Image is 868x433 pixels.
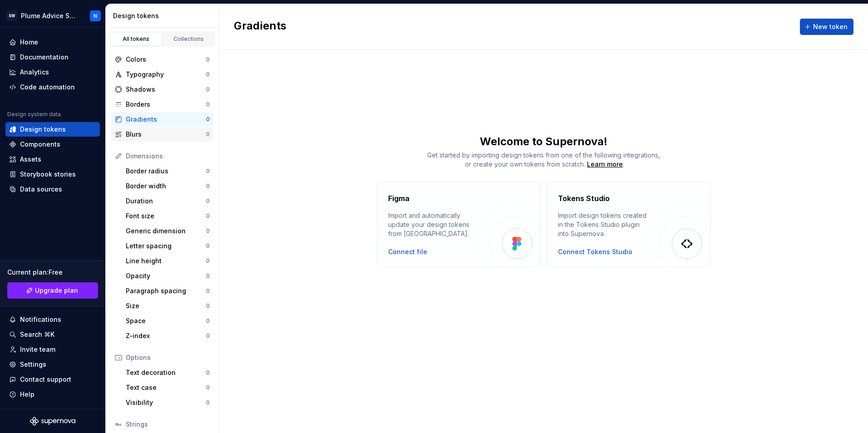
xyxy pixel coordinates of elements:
[6,10,17,21] div: SW
[206,302,210,310] div: 0
[111,127,213,142] a: Blurs0
[558,211,647,238] div: Import design tokens created in the Tokens Studio plugin into Supernova.
[126,271,206,280] div: Opacity
[122,329,213,343] a: Z-index0
[35,286,78,295] span: Upgrade plan
[206,227,210,235] div: 0
[558,247,632,256] button: Connect Tokens Studio
[20,38,38,47] div: Home
[5,65,100,79] a: Analytics
[122,254,213,268] a: Line height0
[126,368,206,377] div: Text decoration
[206,287,210,295] div: 0
[126,256,206,266] div: Line height
[206,182,210,190] div: 0
[20,83,75,92] div: Code automation
[126,420,210,429] div: Strings
[5,387,100,402] button: Help
[126,167,206,176] div: Border radius
[206,399,210,406] div: 0
[126,383,206,392] div: Text case
[166,35,212,43] div: Collections
[126,398,206,407] div: Visibility
[206,197,210,205] div: 0
[21,11,79,20] div: Plume Advice Suite
[126,301,206,310] div: Size
[20,315,61,324] div: Notifications
[5,372,100,387] button: Contact support
[2,6,104,25] button: SWPlume Advice SuiteN
[206,257,210,265] div: 0
[5,50,100,64] a: Documentation
[20,390,35,399] div: Help
[206,101,210,108] div: 0
[126,197,206,206] div: Duration
[800,19,853,35] button: New token
[388,247,427,256] button: Connect file
[126,115,206,124] div: Gradients
[206,86,210,93] div: 0
[126,100,206,109] div: Borders
[122,179,213,193] a: Border width0
[126,226,206,236] div: Generic dimension
[122,194,213,208] a: Duration0
[126,55,206,64] div: Colors
[20,53,69,62] div: Documentation
[122,314,213,328] a: Space0
[20,330,54,339] div: Search ⌘K
[126,286,206,295] div: Paragraph spacing
[5,327,100,342] button: Search ⌘K
[219,134,868,149] div: Welcome to Supernova!
[206,116,210,123] div: 0
[111,82,213,97] a: Shadows0
[5,342,100,357] a: Invite team
[206,56,210,63] div: 0
[122,284,213,298] a: Paragraph spacing0
[20,360,46,369] div: Settings
[206,212,210,220] div: 0
[388,211,477,238] div: Import and automatically update your design tokens from [GEOGRAPHIC_DATA].
[5,152,100,167] a: Assets
[122,269,213,283] a: Opacity0
[111,52,213,67] a: Colors0
[122,209,213,223] a: Font size0
[122,299,213,313] a: Size0
[111,97,213,112] a: Borders0
[126,353,210,362] div: Options
[94,12,97,20] div: N
[587,160,623,169] a: Learn more
[20,345,55,354] div: Invite team
[206,332,210,340] div: 0
[5,80,100,94] a: Code automation
[122,395,213,410] a: Visibility0
[5,167,100,182] a: Storybook stories
[20,125,66,134] div: Design tokens
[20,185,62,194] div: Data sources
[30,417,75,426] svg: Supernova Logo
[7,282,98,299] a: Upgrade plan
[122,239,213,253] a: Letter spacing0
[126,241,206,251] div: Letter spacing
[122,380,213,395] a: Text case0
[206,131,210,138] div: 0
[206,272,210,280] div: 0
[7,111,61,118] div: Design system data
[5,137,100,152] a: Components
[206,167,210,175] div: 0
[20,68,49,77] div: Analytics
[234,19,286,35] h2: Gradients
[427,151,660,168] span: Get started by importing design tokens from one of the following integrations, or create your own...
[813,22,848,31] span: New token
[20,155,41,164] div: Assets
[7,268,98,277] div: Current plan : Free
[558,193,610,204] h4: Tokens Studio
[206,384,210,391] div: 0
[126,152,210,161] div: Dimensions
[122,365,213,380] a: Text decoration0
[113,35,159,43] div: All tokens
[122,224,213,238] a: Generic dimension0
